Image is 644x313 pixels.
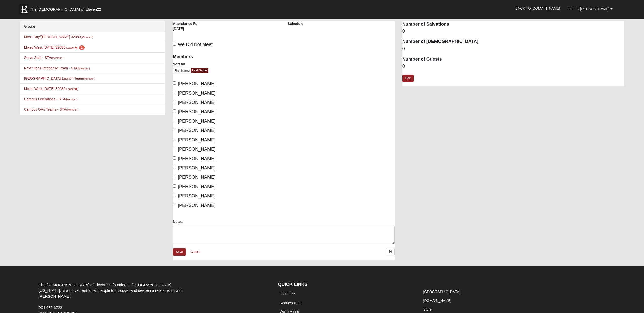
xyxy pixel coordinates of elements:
[173,119,176,122] input: [PERSON_NAME]
[280,301,301,305] a: Request Care
[178,147,215,152] span: [PERSON_NAME]
[178,193,215,198] span: [PERSON_NAME]
[178,91,215,96] span: [PERSON_NAME]
[187,248,203,256] a: Cancel
[178,165,215,170] span: [PERSON_NAME]
[79,45,85,50] span: number of pending members
[178,81,215,86] span: [PERSON_NAME]
[423,290,460,294] a: [GEOGRAPHIC_DATA]
[24,45,85,49] a: Mixed West [DATE] 32080(Leader) 1
[24,66,90,70] a: Next Steps Response Team - STA(Member )
[173,81,176,85] input: [PERSON_NAME]
[30,7,101,12] span: The [DEMOGRAPHIC_DATA] of Eleven22
[178,100,215,105] span: [PERSON_NAME]
[24,35,93,39] a: Mens Day/[PERSON_NAME] 32080(Member )
[178,128,215,133] span: [PERSON_NAME]
[24,87,78,91] a: Mixed West [DATE] 32080(Leader)
[402,63,624,70] dd: 0
[191,68,208,73] a: Last Name
[173,21,199,26] label: Attendance For
[173,128,176,131] input: [PERSON_NAME]
[178,109,215,114] span: [PERSON_NAME]
[65,98,77,101] small: (Member )
[402,75,414,82] a: Edit
[173,194,176,197] input: [PERSON_NAME]
[173,138,176,141] input: [PERSON_NAME]
[178,137,215,142] span: [PERSON_NAME]
[173,54,280,60] h4: Members
[16,2,117,14] a: The [DEMOGRAPHIC_DATA] of Eleven22
[173,156,176,160] input: [PERSON_NAME]
[24,76,95,80] a: [GEOGRAPHIC_DATA] Launch Team(Member )
[19,4,29,14] img: Eleven22 logo
[178,119,215,124] span: [PERSON_NAME]
[173,175,176,178] input: [PERSON_NAME]
[512,2,564,15] a: Back to [DOMAIN_NAME]
[280,292,295,296] a: 10:10 Life
[402,46,624,52] dd: 0
[173,91,176,94] input: [PERSON_NAME]
[386,248,395,255] a: Print Attendance Roster
[173,42,176,46] input: We Did Not Meet
[66,108,78,111] small: (Member )
[24,56,64,60] a: Serve Staff - STA(Member )
[402,56,624,63] dt: Number of Guests
[287,21,303,26] label: Schedule
[402,38,624,45] dt: Number of [DEMOGRAPHIC_DATA]
[173,62,185,67] label: Sort by
[173,147,176,150] input: [PERSON_NAME]
[173,26,223,35] div: [DATE]
[173,109,176,113] input: [PERSON_NAME]
[20,21,165,32] div: Groups
[173,68,191,73] a: First Name
[178,184,215,189] span: [PERSON_NAME]
[173,219,183,224] label: Notes
[65,87,78,91] small: (Leader )
[65,46,78,49] small: (Leader )
[81,36,93,39] small: (Member )
[178,203,215,208] span: [PERSON_NAME]
[564,3,617,15] a: Hello [PERSON_NAME]
[178,156,215,161] span: [PERSON_NAME]
[24,97,78,101] a: Campus Operations - STA(Member )
[178,42,213,47] span: We Did Not Meet
[24,107,78,111] a: Campus OPs Teams - STA(Member )
[173,248,186,256] a: Save
[173,100,176,103] input: [PERSON_NAME]
[51,56,63,59] small: (Member )
[178,175,215,180] span: [PERSON_NAME]
[568,7,610,11] span: Hello [PERSON_NAME]
[278,282,414,287] h4: QUICK LINKS
[173,184,176,188] input: [PERSON_NAME]
[402,21,624,28] dt: Number of Salvations
[78,67,90,70] small: (Member )
[173,203,176,206] input: [PERSON_NAME]
[173,166,176,169] input: [PERSON_NAME]
[402,28,624,35] dd: 0
[423,299,452,303] a: [DOMAIN_NAME]
[83,77,95,80] small: (Member )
